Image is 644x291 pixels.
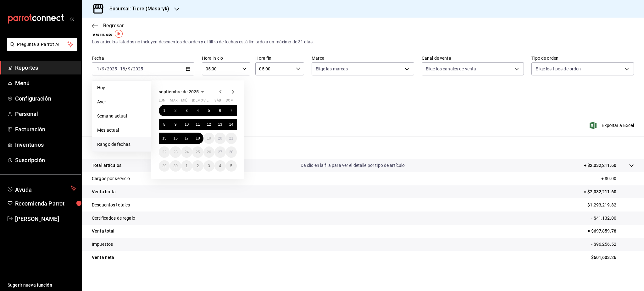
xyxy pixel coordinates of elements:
button: 30 de septiembre de 2025 [170,160,181,172]
p: Venta total [92,228,114,234]
button: 23 de septiembre de 2025 [170,146,181,158]
p: Impuestos [92,241,113,248]
button: 22 de septiembre de 2025 [159,146,170,158]
a: Pregunta a Parrot AI [4,46,77,52]
button: 12 de septiembre de 2025 [203,119,214,130]
p: Venta bruta [92,189,116,195]
p: Total artículos [92,162,121,169]
label: Tipo de orden [531,56,634,60]
p: = $2,032,211.60 [584,189,634,195]
span: Configuración [15,94,76,103]
abbr: 5 de octubre de 2025 [230,164,232,168]
button: Regresar [92,23,124,29]
button: 7 de septiembre de 2025 [226,105,237,116]
abbr: 16 de septiembre de 2025 [173,136,177,140]
span: Elige los tipos de orden [536,66,581,72]
button: 11 de septiembre de 2025 [192,119,203,130]
abbr: 13 de septiembre de 2025 [218,122,222,127]
abbr: 14 de septiembre de 2025 [229,122,233,127]
abbr: 18 de septiembre de 2025 [196,136,200,140]
button: 27 de septiembre de 2025 [214,146,225,158]
button: 3 de octubre de 2025 [203,160,214,172]
p: + $2,032,211.60 [584,162,616,169]
p: = $697,859.78 [587,228,634,234]
span: / [105,66,107,71]
abbr: 12 de septiembre de 2025 [207,122,211,127]
button: 5 de septiembre de 2025 [203,105,214,116]
span: Facturación [15,125,76,134]
abbr: 1 de septiembre de 2025 [163,108,165,113]
button: 29 de septiembre de 2025 [159,160,170,172]
abbr: 27 de septiembre de 2025 [218,150,222,154]
label: Marca [312,56,414,60]
button: 14 de septiembre de 2025 [226,119,237,130]
abbr: 1 de octubre de 2025 [186,164,188,168]
span: Semana actual [97,113,146,119]
button: 25 de septiembre de 2025 [192,146,203,158]
button: 2 de septiembre de 2025 [170,105,181,116]
p: Cargos por servicio [92,175,130,182]
input: ---- [107,66,117,71]
abbr: 20 de septiembre de 2025 [218,136,222,140]
abbr: 7 de septiembre de 2025 [230,108,232,113]
label: Hora fin [255,56,304,60]
span: Pregunta a Parrot AI [17,41,68,48]
p: - $41,132.00 [591,215,634,222]
abbr: 23 de septiembre de 2025 [173,150,177,154]
input: -- [97,66,100,71]
input: -- [128,66,131,71]
button: 9 de septiembre de 2025 [170,119,181,130]
button: 1 de septiembre de 2025 [159,105,170,116]
abbr: lunes [159,98,165,105]
abbr: 26 de septiembre de 2025 [207,150,211,154]
span: [PERSON_NAME] [15,215,76,223]
abbr: 3 de septiembre de 2025 [186,108,188,113]
button: Tooltip marker [115,30,123,38]
abbr: 3 de octubre de 2025 [208,164,210,168]
button: 2 de octubre de 2025 [192,160,203,172]
abbr: 2 de octubre de 2025 [197,164,199,168]
label: Hora inicio [202,56,251,60]
span: Menú [15,79,76,87]
label: Fecha [92,56,194,60]
button: 8 de septiembre de 2025 [159,119,170,130]
abbr: 4 de octubre de 2025 [219,164,221,168]
abbr: 29 de septiembre de 2025 [162,164,166,168]
abbr: 9 de septiembre de 2025 [175,122,177,127]
input: -- [120,66,125,71]
abbr: 8 de septiembre de 2025 [163,122,165,127]
p: Da clic en la fila para ver el detalle por tipo de artículo [301,162,405,169]
span: Hoy [97,85,146,91]
label: Canal de venta [422,56,524,60]
abbr: martes [170,98,177,105]
span: Suscripción [15,156,76,164]
button: 1 de octubre de 2025 [181,160,192,172]
button: Pregunta a Parrot AI [7,38,77,51]
button: open_drawer_menu [69,16,74,21]
abbr: 17 de septiembre de 2025 [185,136,189,140]
span: Ayer [97,99,146,105]
button: 5 de octubre de 2025 [226,160,237,172]
abbr: 4 de septiembre de 2025 [197,108,199,113]
button: Exportar a Excel [591,122,634,129]
button: 16 de septiembre de 2025 [170,133,181,144]
abbr: miércoles [181,98,187,105]
div: Los artículos listados no incluyen descuentos de orden y el filtro de fechas está limitado a un m... [92,39,634,45]
p: = $601,603.26 [587,254,634,261]
div: Ventas [92,29,112,39]
span: Rango de fechas [97,141,146,148]
abbr: 21 de septiembre de 2025 [229,136,233,140]
button: 6 de septiembre de 2025 [214,105,225,116]
button: 18 de septiembre de 2025 [192,133,203,144]
abbr: 25 de septiembre de 2025 [196,150,200,154]
abbr: 11 de septiembre de 2025 [196,122,200,127]
button: 4 de septiembre de 2025 [192,105,203,116]
span: Recomienda Parrot [15,199,76,208]
span: Inventarios [15,140,76,149]
button: 26 de septiembre de 2025 [203,146,214,158]
button: 13 de septiembre de 2025 [214,119,225,130]
span: Personal [15,110,76,118]
p: Descuentos totales [92,202,130,208]
abbr: 6 de septiembre de 2025 [219,108,221,113]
